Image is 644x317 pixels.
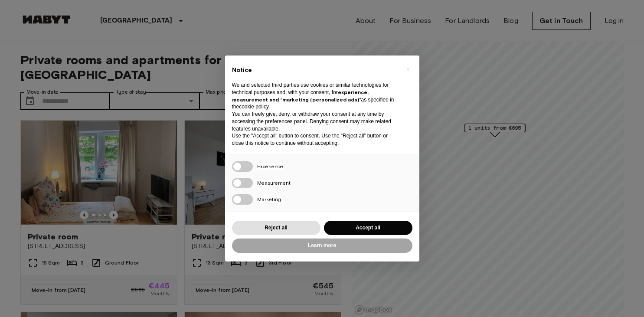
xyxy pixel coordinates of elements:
[232,132,399,147] p: Use the “Accept all” button to consent. Use the “Reject all” button or close this notice to conti...
[232,82,399,111] p: We and selected third parties use cookies or similar technologies for technical purposes and, wit...
[257,180,291,186] span: Measurement
[401,62,415,76] button: Close this notice
[232,111,399,132] p: You can freely give, deny, or withdraw your consent at any time by accessing the preferences pane...
[232,89,369,103] strong: experience, measurement and “marketing (personalized ads)”
[406,64,409,75] span: ×
[324,221,412,235] button: Accept all
[232,239,412,253] button: Learn more
[232,221,320,235] button: Reject all
[257,196,281,203] span: Marketing
[257,163,283,170] span: Experience
[239,104,268,110] a: cookie policy
[232,66,399,75] h2: Notice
